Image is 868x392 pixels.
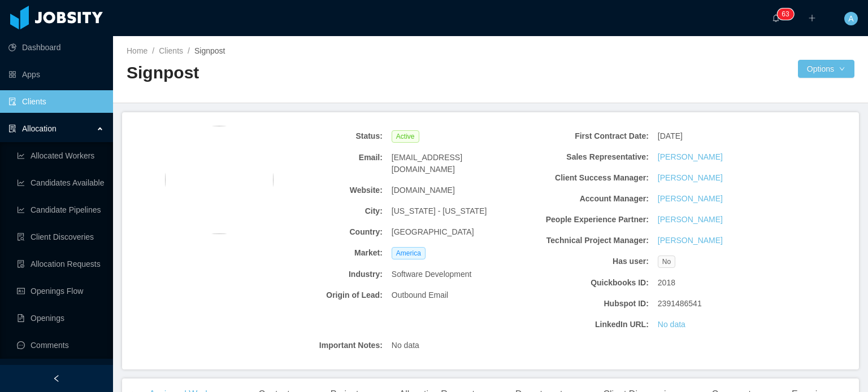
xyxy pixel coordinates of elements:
b: First Contract Date: [524,130,649,142]
span: Signpost [194,46,225,55]
b: Sales Representative: [524,151,649,163]
b: Quickbooks ID: [524,277,649,289]
a: icon: appstoreApps [8,63,104,86]
b: Has user: [524,256,649,267]
span: [DOMAIN_NAME] [392,184,455,196]
a: icon: file-doneAllocation Requests [17,253,104,275]
span: / [188,46,190,55]
b: LinkedIn URL: [524,319,649,331]
span: America [392,247,426,259]
a: icon: messageComments [17,334,104,356]
img: b9463590-da47-11e9-bf70-4be58c1a47b4_5e62a497af258-400w.png [165,126,274,234]
span: Software Development [392,268,472,280]
i: icon: plus [808,14,816,22]
b: People Experience Partner: [524,214,649,226]
a: icon: line-chartCandidates Available [17,171,104,194]
a: icon: file-searchClient Discoveries [17,226,104,248]
span: No [658,256,675,268]
a: Clients [159,46,183,55]
span: A [848,12,853,25]
sup: 63 [777,8,793,20]
a: icon: line-chartCandidate Pipelines [17,199,104,221]
a: icon: file-textOpenings [17,307,104,329]
span: Allocation [22,124,57,133]
a: [PERSON_NAME] [658,193,723,205]
b: Hubspot ID: [524,298,649,310]
b: Market: [258,247,383,259]
p: 6 [782,8,785,20]
b: Account Manager: [524,193,649,205]
span: Outbound Email [392,289,448,301]
span: 2018 [658,277,675,289]
span: [EMAIL_ADDRESS][DOMAIN_NAME] [392,152,516,175]
a: Home [127,46,147,55]
a: [PERSON_NAME] [658,214,723,226]
b: Email: [258,152,383,164]
p: 3 [785,8,789,20]
b: Important Notes: [258,340,383,351]
h2: Signpost [127,61,491,85]
a: [PERSON_NAME] [658,172,723,184]
b: Client Success Manager: [524,172,649,184]
i: icon: solution [8,125,16,133]
a: icon: robot [8,361,104,384]
div: [DATE] [653,126,787,147]
a: icon: line-chartAllocated Workers [17,144,104,167]
a: icon: pie-chartDashboard [8,36,104,59]
b: City: [258,205,383,217]
span: [US_STATE] - [US_STATE] [392,205,487,217]
b: Origin of Lead: [258,289,383,301]
a: [PERSON_NAME] [658,151,723,163]
i: icon: bell [772,14,780,22]
b: Website: [258,184,383,196]
span: No data [392,340,419,351]
span: / [152,46,154,55]
a: [PERSON_NAME] [658,235,723,246]
span: 2391486541 [658,298,702,310]
button: Optionsicon: down [798,60,854,78]
a: icon: auditClients [8,90,104,113]
a: icon: idcardOpenings Flow [17,280,104,302]
span: [GEOGRAPHIC_DATA] [392,226,474,238]
span: Active [392,130,419,143]
b: Country: [258,226,383,238]
b: Technical Project Manager: [524,235,649,246]
b: Industry: [258,268,383,280]
b: Status: [258,130,383,142]
a: No data [658,319,685,331]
